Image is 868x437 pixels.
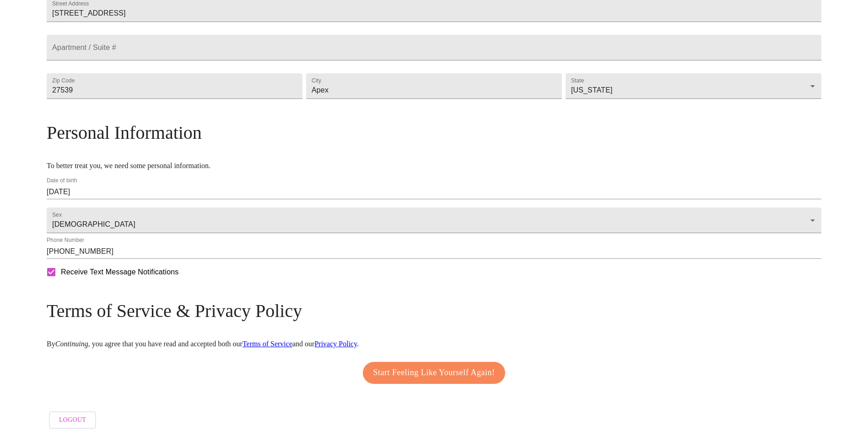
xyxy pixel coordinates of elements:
[47,208,821,233] div: [DEMOGRAPHIC_DATA]
[314,340,357,348] a: Privacy Policy
[47,300,821,322] h3: Terms of Service & Privacy Policy
[61,267,178,278] span: Receive Text Message Notifications
[47,178,77,184] label: Date of birth
[55,340,88,348] em: Continuing
[47,238,84,243] label: Phone Number
[243,340,292,348] a: Terms of Service
[47,162,821,170] p: To better treat you, we need some personal information.
[59,415,86,426] span: Logout
[373,366,495,380] span: Start Feeling Like Yourself Again!
[47,340,821,348] p: By , you agree that you have read and accepted both our and our .
[47,122,821,143] h3: Personal Information
[49,411,96,429] button: Logout
[363,362,506,384] button: Start Feeling Like Yourself Again!
[566,73,821,99] div: [US_STATE]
